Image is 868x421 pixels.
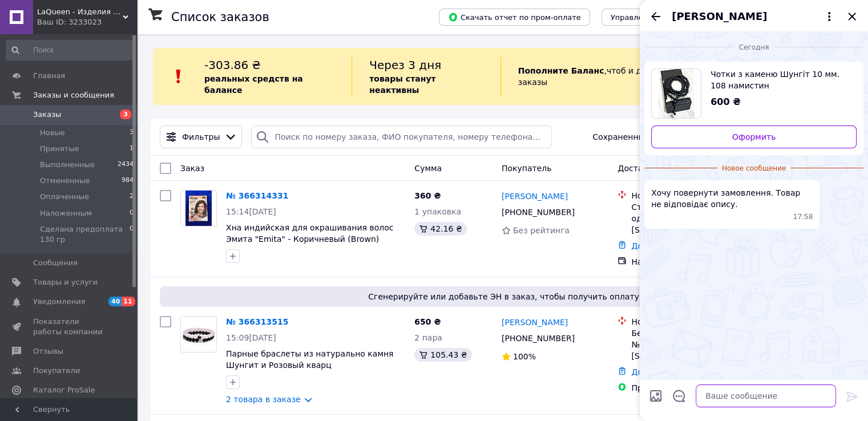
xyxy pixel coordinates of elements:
span: 2434 [118,160,134,170]
span: 3 [120,110,131,119]
a: № 366314331 [226,191,288,200]
span: 3 [130,128,134,138]
a: 2 товара в заказе [226,395,301,404]
span: Сделана предоплата 130 гр [40,224,130,245]
span: 2 пара [414,333,442,342]
a: Фото товару [180,316,217,353]
span: Выполненные [40,160,95,170]
span: 1 [130,144,134,154]
a: Хна индийская для окрашивания волос Эмита "Emita" - Коричневый (Brown) [226,223,393,244]
span: Чотки з каменю Шунгіт 10 мм. 108 намистин [710,68,847,91]
img: :exclamation: [170,68,187,85]
span: Наложенным [40,208,92,218]
div: Берестин, Поштомат №26478: вул. [STREET_ADDRESS] [631,327,748,362]
span: Сообщения [33,258,78,268]
h1: Список заказов [171,10,269,24]
button: Назад [649,10,663,23]
span: Сегодня [734,43,774,52]
div: Нова Пошта [631,316,748,327]
span: 1 упаковка [414,207,461,216]
span: Товары и услуги [33,277,98,288]
span: LaQueen - Изделия и бижутерия из натуральных камней [37,7,123,17]
div: [PHONE_NUMBER] [499,330,577,346]
b: Пополните Баланс [518,66,604,75]
span: Оплаченные [40,192,89,202]
span: 600 ₴ [710,96,741,107]
a: Добавить ЭН [631,241,685,250]
button: Скачать отчет по пром-оплате [439,9,590,26]
span: Принятые [40,144,79,154]
span: [PERSON_NAME] [672,9,767,24]
span: 15:14[DATE] [226,207,276,216]
a: [PERSON_NAME] [502,191,568,202]
span: Хочу повернути замовлення. Товар не відповідає опису. [651,187,813,210]
span: Доставка и оплата [617,164,697,173]
span: Новое сообщение [717,164,790,173]
span: 17:58 12.10.2025 [793,212,813,222]
span: Новые [40,128,65,138]
img: Фото товару [181,317,216,352]
span: Уведомления [33,297,85,307]
button: Управление статусами [601,9,709,26]
span: 2 [130,192,134,202]
span: Управление статусами [611,13,700,22]
span: Фильтры [182,131,220,143]
span: Через 3 дня [369,58,441,72]
div: 42.16 ₴ [414,222,466,236]
img: Фото товару [185,191,212,226]
span: Показатели работы компании [33,317,106,337]
button: [PERSON_NAME] [672,9,836,24]
a: [PERSON_NAME] [502,317,568,328]
div: Ваш ID: 3233023 [37,17,137,27]
div: Стрий, №2 (до 30 кг на одне місце): вул. [STREET_ADDRESS] [631,201,748,236]
span: Покупатели [33,366,80,376]
span: 40 [108,297,122,306]
button: Закрыть [845,10,859,23]
span: Заказы [33,110,61,120]
span: 360 ₴ [414,191,441,200]
b: товары станут неактивны [369,74,435,95]
span: Сумма [414,164,442,173]
span: Без рейтинга [513,226,570,235]
span: -303.86 ₴ [204,58,261,72]
span: 100% [513,352,536,361]
div: Наложенный платеж [631,256,748,268]
div: 105.43 ₴ [414,348,471,362]
span: 15:09[DATE] [226,333,276,342]
div: Пром-оплата [631,382,748,394]
span: Сгенерируйте или добавьте ЭН в заказ, чтобы получить оплату [164,291,843,302]
a: Фото товару [180,190,217,226]
b: реальных средств на балансе [204,74,303,95]
a: Оформить [651,126,857,148]
span: 650 ₴ [414,317,441,326]
span: Сохраненные фильтры: [592,131,692,143]
span: 984 [122,176,134,186]
img: 4030982134_w80_h80_chyotki-iz-kamnya.jpg [658,69,695,118]
a: Посмотреть товар [651,68,857,119]
a: Парные браслеты из натурально камня Шунгит и Розовый кварц [226,349,393,370]
span: Главная [33,71,65,81]
a: № 366313515 [226,317,288,326]
span: 11 [122,297,135,306]
span: 0 [130,224,134,245]
span: 0 [130,208,134,218]
span: Заказы и сообщения [33,90,114,100]
div: [PHONE_NUMBER] [499,204,577,220]
div: , чтоб и далее получать заказы [500,57,734,96]
span: Заказ [180,164,204,173]
a: Добавить ЭН [631,367,685,377]
span: Отмененные [40,176,90,186]
div: 12.10.2025 [644,41,863,52]
input: Поиск по номеру заказа, ФИО покупателя, номеру телефона, Email, номеру накладной [251,126,552,148]
button: Открыть шаблоны ответов [672,388,687,403]
span: Скачать отчет по пром-оплате [448,12,581,22]
input: Поиск [6,40,135,60]
div: Нова Пошта [631,190,748,201]
span: Каталог ProSale [33,385,95,395]
span: Покупатель [502,164,552,173]
span: Отзывы [33,346,63,357]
